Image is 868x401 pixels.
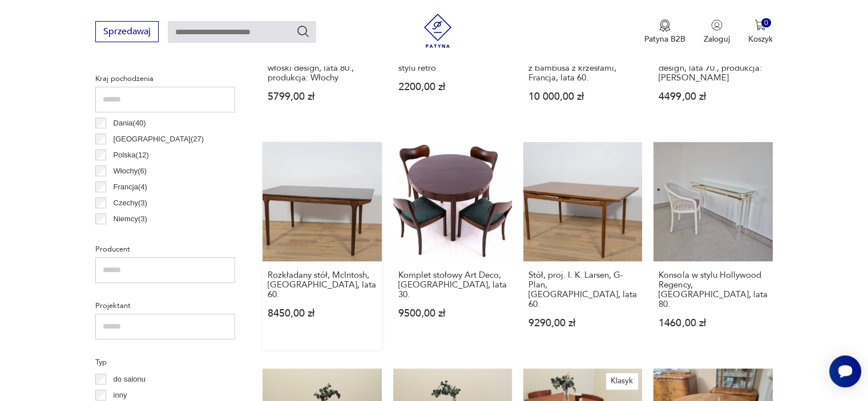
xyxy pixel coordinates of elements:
[114,165,147,177] p: Włochy ( 6 )
[114,117,146,129] p: Dania ( 40 )
[114,373,146,386] p: do salonu
[114,197,147,209] p: Czechy ( 3 )
[114,213,147,225] p: Niemcy ( 3 )
[754,19,766,31] img: Ikona koszyka
[704,34,730,44] p: Zaloguj
[748,19,773,44] button: 0Koszyk
[659,54,767,83] h3: Stół okrągły tekowy, duński design, lata 70., produkcja: [PERSON_NAME]
[398,270,507,299] h3: Komplet stołowy Art Deco, [GEOGRAPHIC_DATA], lata 30.
[659,19,671,32] img: Ikona medalu
[644,34,685,44] p: Patyna B2B
[528,54,637,83] h3: Tropikalny barek koktajlowy z bambusa z krzesłami, Francja, lata 60.
[268,270,376,299] h3: Rozkładany stół, McIntosh, [GEOGRAPHIC_DATA], lata 60.
[114,149,149,161] p: Polska ( 12 )
[398,309,507,318] p: 9500,00 zł
[114,181,147,193] p: Francja ( 4 )
[95,21,159,42] button: Sprzedawaj
[296,25,310,38] button: Szukaj
[268,309,376,318] p: 8450,00 zł
[659,92,767,102] p: 4499,00 zł
[528,270,637,309] h3: Stół, proj. I. K. Larsen, G-Plan, [GEOGRAPHIC_DATA], lata 60.
[421,14,455,48] img: Patyna - sklep z meblami i dekoracjami vintage
[398,54,507,73] h3: Stół kuty metaloplastyka w stylu retro
[95,356,235,368] p: Typ
[711,19,722,31] img: Ikonka użytkownika
[398,82,507,92] p: 2200,00 zł
[659,270,767,309] h3: Konsola w stylu Hollywood Regency, [GEOGRAPHIC_DATA], lata 80.
[748,34,773,44] p: Koszyk
[528,92,637,102] p: 10 000,00 zł
[95,29,159,37] a: Sprzedawaj
[268,54,376,83] h3: Stół rozkładany dębowy, włoski design, lata 80., produkcja: Włochy
[114,229,150,241] p: Szwecja ( 3 )
[263,142,381,350] a: Rozkładany stół, McIntosh, Wielka Brytania, lata 60.Rozkładany stół, McIntosh, [GEOGRAPHIC_DATA],...
[95,299,235,312] p: Projektant
[95,243,235,256] p: Producent
[268,92,376,102] p: 5799,00 zł
[829,355,861,387] iframe: Smartsupp widget button
[114,133,204,145] p: [GEOGRAPHIC_DATA] ( 27 )
[653,142,772,350] a: Konsola w stylu Hollywood Regency, Włochy, lata 80.Konsola w stylu Hollywood Regency, [GEOGRAPHIC...
[528,318,637,328] p: 9290,00 zł
[393,142,512,350] a: Komplet stołowy Art Deco, Polska, lata 30.Komplet stołowy Art Deco, [GEOGRAPHIC_DATA], lata 30.95...
[644,19,685,44] a: Ikona medaluPatyna B2B
[644,19,685,44] button: Patyna B2B
[704,19,730,44] button: Zaloguj
[659,318,767,328] p: 1460,00 zł
[95,72,235,85] p: Kraj pochodzenia
[761,18,771,28] div: 0
[523,142,642,350] a: Stół, proj. I. K. Larsen, G-Plan, Wielka Brytania, lata 60.Stół, proj. I. K. Larsen, G-Plan, [GEO...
